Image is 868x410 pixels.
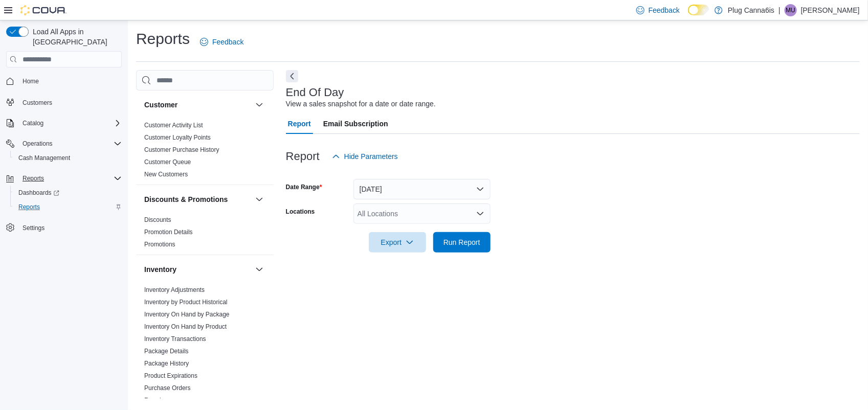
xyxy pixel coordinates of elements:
[18,203,40,211] span: Reports
[18,96,122,108] span: Customers
[18,97,56,109] a: Customers
[323,113,388,134] span: Email Subscription
[18,154,70,162] span: Cash Management
[286,70,298,82] button: Next
[6,70,122,262] nav: Complex example
[144,100,251,110] button: Customer
[144,372,197,379] a: Product Expirations
[18,172,122,185] span: Reports
[2,74,126,88] button: Home
[14,187,63,199] a: Dashboards
[144,323,227,331] span: Inventory On Hand by Product
[144,216,171,223] a: Discounts
[23,99,52,107] span: Customers
[144,348,189,355] a: Package Details
[136,119,274,185] div: Customer
[144,396,166,404] span: Reorder
[2,95,126,109] button: Customers
[2,220,126,235] button: Settings
[144,229,193,236] a: Promotion Details
[23,140,53,148] span: Operations
[23,224,44,232] span: Settings
[18,138,122,150] span: Operations
[288,113,311,134] span: Report
[20,5,66,15] img: Cova
[14,201,122,213] span: Reports
[18,117,122,129] span: Catalog
[144,335,206,343] a: Inventory Transactions
[144,264,251,275] button: Inventory
[344,151,398,162] span: Hide Parameters
[14,201,44,213] a: Reports
[2,136,126,151] button: Operations
[14,187,122,199] span: Dashboards
[801,4,860,16] p: [PERSON_NAME]
[144,134,211,141] a: Customer Loyalty Points
[144,397,166,404] a: Reorder
[18,222,49,234] a: Settings
[144,311,230,318] a: Inventory On Hand by Package
[375,232,420,253] span: Export
[728,4,774,16] p: Plug Canna6is
[144,133,211,142] span: Customer Loyalty Points
[18,75,43,87] a: Home
[144,384,191,392] a: Purchase Orders
[18,75,122,87] span: Home
[144,347,189,355] span: Package Details
[18,221,122,234] span: Settings
[144,264,176,275] h3: Inventory
[144,298,228,306] span: Inventory by Product Historical
[786,4,796,16] span: MU
[286,150,320,163] h3: Report
[23,77,39,85] span: Home
[23,174,44,183] span: Reports
[144,171,188,178] a: New Customers
[476,210,484,218] button: Open list of options
[10,186,126,200] a: Dashboards
[18,189,59,197] span: Dashboards
[14,152,122,164] span: Cash Management
[10,151,126,165] button: Cash Management
[286,208,315,216] label: Locations
[2,116,126,130] button: Catalog
[785,4,797,16] div: Munachi Udezo
[433,232,491,253] button: Run Report
[688,5,709,15] input: Dark Mode
[144,299,228,306] a: Inventory by Product Historical
[144,240,175,248] span: Promotions
[353,179,491,199] button: [DATE]
[144,360,189,367] a: Package History
[14,152,74,164] a: Cash Management
[144,194,251,204] button: Discounts & Promotions
[144,384,191,392] span: Purchase Orders
[144,146,219,154] span: Customer Purchase History
[29,27,122,47] span: Load All Apps in [GEOGRAPHIC_DATA]
[196,32,248,52] a: Feedback
[136,214,274,255] div: Discounts & Promotions
[23,119,43,127] span: Catalog
[2,171,126,186] button: Reports
[18,117,48,129] button: Catalog
[778,4,781,16] p: |
[18,138,57,150] button: Operations
[144,122,203,129] a: Customer Activity List
[253,263,265,276] button: Inventory
[144,241,175,248] a: Promotions
[144,286,205,293] a: Inventory Adjustments
[144,286,205,294] span: Inventory Adjustments
[18,172,48,185] button: Reports
[286,183,322,191] label: Date Range
[253,99,265,111] button: Customer
[144,335,206,343] span: Inventory Transactions
[144,158,191,166] a: Customer Queue
[443,237,480,247] span: Run Report
[369,232,426,253] button: Export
